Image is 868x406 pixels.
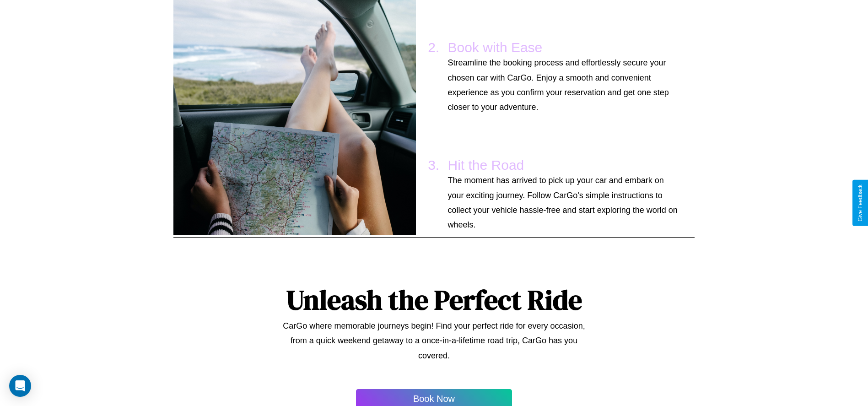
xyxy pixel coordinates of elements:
[448,55,681,115] p: Streamline the booking process and effortlessly secure your chosen car with CarGo. Enjoy a smooth...
[857,184,863,222] div: Give Feedback
[448,173,681,233] p: The moment has arrived to pick up your car and embark on your exciting journey. Follow CarGo's si...
[443,153,685,237] li: Hit the Road
[278,319,590,363] p: CarGo where memorable journeys begin! Find your perfect ride for every occasion, from a quick wee...
[286,281,582,319] h1: Unleash the Perfect Ride
[9,375,31,397] div: Open Intercom Messenger
[443,35,685,119] li: Book with Ease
